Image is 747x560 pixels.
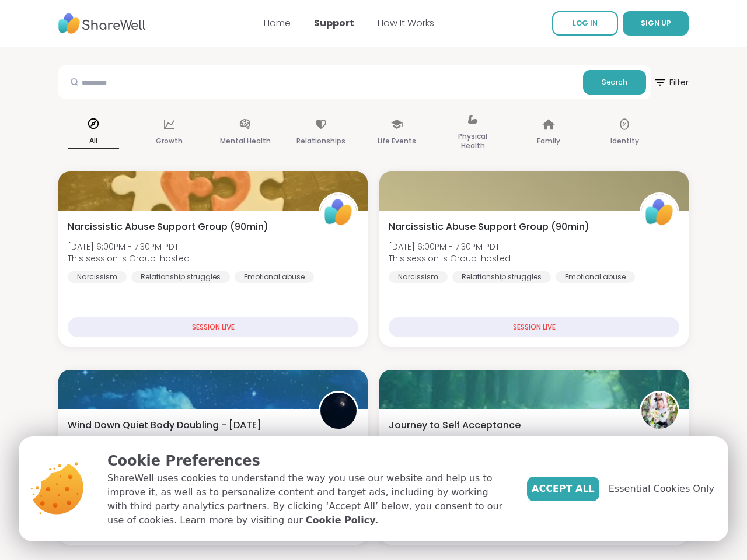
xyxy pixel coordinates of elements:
[389,220,589,234] span: Narcissistic Abuse Support Group (90min)
[389,253,511,264] span: This session is Group-hosted
[68,418,261,432] span: Wind Down Quiet Body Doubling - [DATE]
[653,68,689,96] span: Filter
[610,134,639,148] p: Identity
[296,134,345,148] p: Relationships
[452,271,551,283] div: Relationship struggles
[583,70,646,94] button: Search
[320,393,357,429] img: QueenOfTheNight
[306,513,378,527] a: Cookie Policy.
[389,271,448,283] div: Narcissism
[641,18,671,28] span: SIGN UP
[156,134,183,148] p: Growth
[653,65,689,99] button: Filter
[68,134,119,149] p: All
[556,271,635,283] div: Emotional abuse
[68,220,268,234] span: Narcissistic Abuse Support Group (90min)
[68,317,358,337] div: SESSION LIVE
[447,129,498,153] p: Physical Health
[131,271,230,283] div: Relationship struggles
[68,271,127,283] div: Narcissism
[220,134,271,148] p: Mental Health
[609,482,714,496] span: Essential Cookies Only
[320,194,357,230] img: ShareWell
[314,16,354,30] a: Support
[641,194,678,230] img: ShareWell
[235,271,314,283] div: Emotional abuse
[641,393,678,429] img: Jessiegirl0719
[107,450,508,471] p: Cookie Preferences
[389,241,511,253] span: [DATE] 6:00PM - 7:30PM PDT
[389,418,521,432] span: Journey to Self Acceptance
[573,18,598,28] span: LOG IN
[527,477,599,501] button: Accept All
[378,134,416,148] p: Life Events
[537,134,560,148] p: Family
[68,241,190,253] span: [DATE] 6:00PM - 7:30PM PDT
[552,11,618,36] a: LOG IN
[107,471,508,527] p: ShareWell uses cookies to understand the way you use our website and help us to improve it, as we...
[623,11,689,36] button: SIGN UP
[264,16,291,30] a: Home
[58,8,146,40] img: ShareWell Nav Logo
[68,253,190,264] span: This session is Group-hosted
[532,482,595,496] span: Accept All
[378,16,434,30] a: How It Works
[389,317,679,337] div: SESSION LIVE
[602,77,627,87] span: Search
